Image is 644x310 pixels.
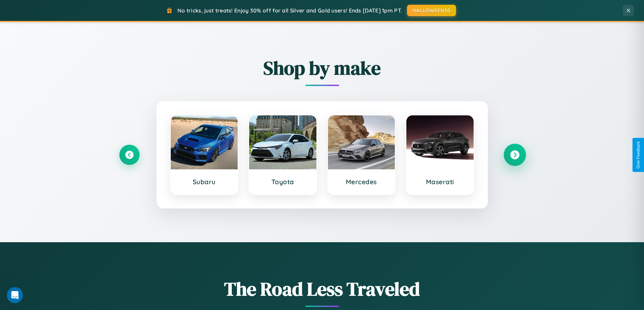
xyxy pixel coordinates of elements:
div: Give Feedback [636,141,641,169]
h3: Toyota [256,178,310,186]
h2: Shop by make [119,55,525,81]
iframe: Intercom live chat [7,287,23,303]
button: HALLOWEEN30 [407,5,456,16]
h3: Subaru [177,178,231,186]
h3: Mercedes [335,178,388,186]
span: No tricks, just treats! Enjoy 30% off for all Silver and Gold users! Ends [DATE] 1pm PT. [177,7,402,14]
h1: The Road Less Traveled [119,276,525,302]
h3: Maserati [413,178,467,186]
